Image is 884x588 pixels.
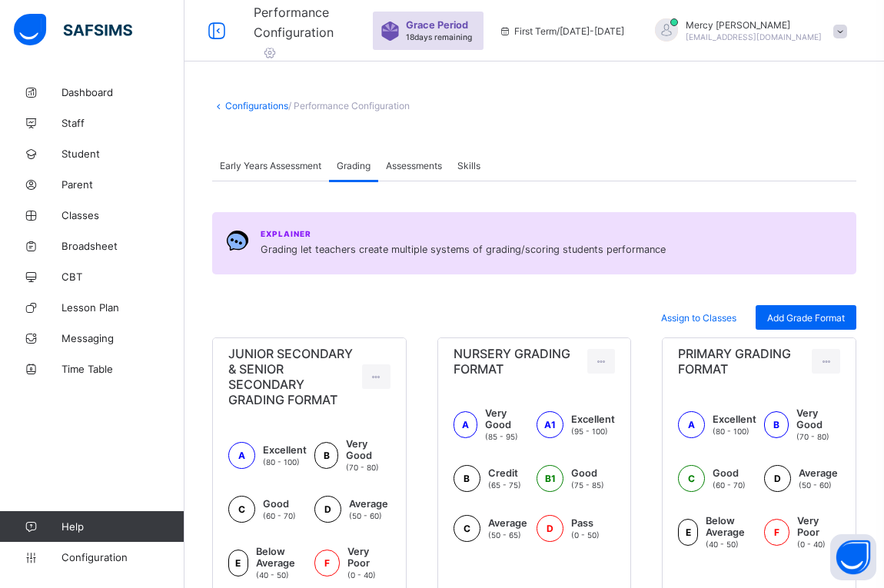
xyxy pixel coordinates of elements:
span: (40 - 50) [256,570,289,580]
span: (80 - 100) [263,457,300,467]
span: A [688,419,695,430]
img: Chat.054c5d80b312491b9f15f6fadeacdca6.svg [226,229,249,252]
span: Dashboard [61,86,184,98]
span: Skills [457,160,480,171]
span: B [773,419,779,430]
img: sticker-purple.71386a28dfed39d6af7621340158ba97.svg [381,22,400,41]
span: (70 - 80) [796,432,829,441]
span: Very Poor [797,515,840,538]
span: Pass [571,517,600,529]
span: CBT [61,271,184,283]
span: Add Grade Format [767,312,845,324]
span: Very Good [796,407,840,430]
span: (50 - 65) [488,530,521,540]
span: Credit [488,467,521,479]
span: B1 [545,473,556,484]
span: (75 - 85) [571,480,604,490]
span: D [774,473,781,484]
span: Lesson Plan [61,301,184,314]
span: B [324,450,330,461]
span: (40 - 50) [706,540,739,549]
span: Good [713,467,746,479]
span: Classes [61,209,184,221]
span: F [324,557,330,569]
span: E [235,557,241,569]
span: Grace Period [406,19,468,31]
span: session/term information [499,25,624,37]
span: Good [571,467,604,479]
div: MercyKenneth [640,18,855,44]
span: F [774,527,779,538]
span: (0 - 40) [347,570,376,580]
span: (80 - 100) [713,427,749,436]
span: Good [263,498,296,510]
span: Messaging [61,332,184,344]
span: / Performance Configuration [288,100,410,111]
span: Grading let teachers create multiple systems of grading/scoring students performance [261,242,666,257]
span: Below Average [706,515,756,538]
span: B [464,473,470,484]
span: [EMAIL_ADDRESS][DOMAIN_NAME] [686,32,822,42]
span: A [238,450,245,461]
span: (65 - 75) [488,480,521,490]
span: Grading [337,160,371,171]
span: A1 [544,419,556,430]
span: Early Years Assessment [220,160,321,171]
span: Below Average [256,546,307,569]
span: Assessments [386,160,442,171]
span: D [547,523,553,534]
a: Configurations [225,100,288,111]
span: C [238,503,245,515]
span: (60 - 70) [713,480,746,490]
span: Average [488,517,527,529]
span: (0 - 50) [571,530,600,540]
span: NURSERY GRADING FORMAT [454,346,587,377]
span: Very Good [485,407,529,430]
span: Very Good [346,438,390,461]
span: Staff [61,117,184,129]
span: Excellent [713,414,756,425]
span: C [464,523,470,534]
span: E [686,527,691,538]
span: JUNIOR SECONDARY & SENIOR SECONDARY GRADING FORMAT [228,346,362,407]
span: (50 - 60) [349,511,382,520]
span: (50 - 60) [799,480,832,490]
span: (85 - 95) [485,432,518,441]
span: A [462,419,469,430]
span: Explainer [261,229,311,238]
span: Excellent [263,444,307,456]
span: Parent [61,178,184,191]
span: Average [349,498,388,510]
span: Time Table [61,363,184,375]
span: Help [61,520,184,533]
span: Excellent [571,414,615,425]
span: (0 - 40) [797,540,826,549]
span: C [688,473,695,484]
span: Very Poor [347,546,390,569]
span: (60 - 70) [263,511,296,520]
span: Assign to Classes [661,312,736,324]
span: Broadsheet [61,240,184,252]
span: D [324,503,331,515]
span: Mercy [PERSON_NAME] [686,19,822,31]
span: (95 - 100) [571,427,608,436]
span: Configuration [61,551,184,563]
button: Open asap [830,534,876,580]
span: Student [61,148,184,160]
img: safsims [14,14,132,46]
span: PRIMARY GRADING FORMAT [678,346,812,377]
span: 18 days remaining [406,32,472,42]
span: Average [799,467,838,479]
span: (70 - 80) [346,463,379,472]
span: Performance Configuration [254,5,334,40]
